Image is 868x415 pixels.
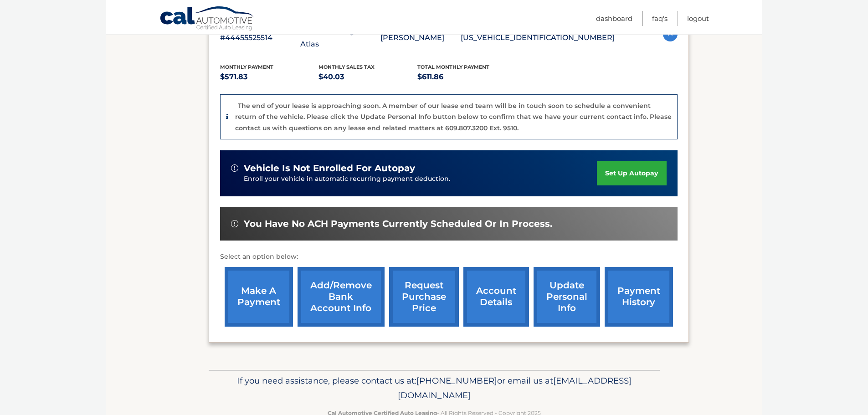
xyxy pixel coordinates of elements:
p: $611.86 [417,71,516,83]
img: alert-white.svg [231,164,238,172]
p: $40.03 [318,71,417,83]
a: Cal Automotive [159,6,255,32]
a: payment history [605,267,673,327]
span: Total Monthly Payment [417,64,489,70]
p: 2022 Volkswagen Atlas [300,25,380,51]
p: [US_VEHICLE_IDENTIFICATION_NUMBER] [461,31,615,44]
p: [PERSON_NAME] [380,31,461,44]
a: make a payment [225,267,293,327]
a: Dashboard [596,11,632,26]
span: Monthly Payment [220,64,273,70]
a: update personal info [534,267,600,327]
a: FAQ's [652,11,668,26]
p: #44455525514 [220,31,300,44]
p: Select an option below: [220,251,678,262]
a: Logout [687,11,709,26]
a: set up autopay [597,161,666,185]
img: alert-white.svg [231,220,238,227]
span: Monthly sales Tax [318,64,375,70]
a: Add/Remove bank account info [298,267,385,327]
p: The end of your lease is approaching soon. A member of our lease end team will be in touch soon t... [235,102,672,132]
p: $571.83 [220,71,319,83]
p: Enroll your vehicle in automatic recurring payment deduction. [244,174,597,184]
a: request purchase price [389,267,459,327]
span: You have no ACH payments currently scheduled or in process. [244,218,552,230]
span: vehicle is not enrolled for autopay [244,163,415,174]
p: If you need assistance, please contact us at: or email us at [215,374,654,403]
span: [PHONE_NUMBER] [416,375,497,386]
a: account details [463,267,529,327]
